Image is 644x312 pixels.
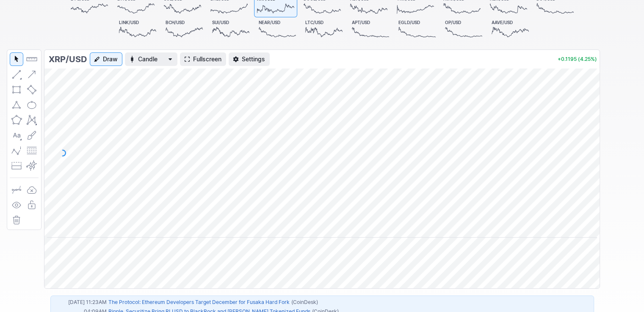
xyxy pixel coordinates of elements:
[259,20,280,25] span: NEAR/USD
[349,17,392,41] a: APT/USD
[138,55,164,63] span: Candle
[352,20,370,25] span: APT/USD
[49,53,87,65] h3: XRP/USD
[10,213,23,227] button: Remove all drawings
[25,113,39,127] button: XABCD
[25,52,39,66] button: Measure
[116,17,159,41] a: LINK/USD
[10,52,23,66] button: Mouse
[489,17,532,41] a: AAVE/USD
[108,299,290,305] a: The Protocol: Ethereum Developers Target December for Fusaka Hard Fork
[25,129,39,142] button: Brush
[25,98,39,112] button: Ellipse
[10,98,23,112] button: Triangle
[25,183,39,197] button: Drawings autosave: Off
[302,17,345,41] a: LTC/USD
[10,113,23,127] button: Polygon
[193,55,221,63] span: Fullscreen
[180,52,226,66] a: Fullscreen
[305,20,323,25] span: LTC/USD
[492,20,513,25] span: AAVE/USD
[229,52,270,66] button: Settings
[398,20,420,25] span: EGLD/USD
[25,68,39,81] button: Arrow
[90,52,122,66] button: Draw
[558,57,597,62] p: +0.1195 (4.25%)
[10,129,23,142] button: Text
[10,198,23,212] button: Hide drawings
[10,68,23,81] button: Line
[10,144,23,157] button: Elliott waves
[25,159,39,172] button: Anchored VWAP
[291,298,318,307] span: (CoinDesk)
[163,17,206,41] a: BCH/USD
[256,17,299,41] a: NEAR/USD
[53,298,108,307] td: [DATE] 11:23AM
[10,83,23,96] button: Rectangle
[445,20,461,25] span: OP/USD
[25,83,39,96] button: Rotated rectangle
[209,17,252,41] a: SUI/USD
[119,20,139,25] span: LINK/USD
[25,198,39,212] button: Lock drawings
[10,159,23,172] button: Position
[395,17,439,41] a: EGLD/USD
[166,20,185,25] span: BCH/USD
[25,144,39,157] button: Fibonacci retracements
[103,55,118,63] span: Draw
[125,52,177,66] button: Chart Type
[242,55,265,63] span: Settings
[10,183,23,197] button: Drawing mode: Single
[442,17,485,41] a: OP/USD
[212,20,229,25] span: SUI/USD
